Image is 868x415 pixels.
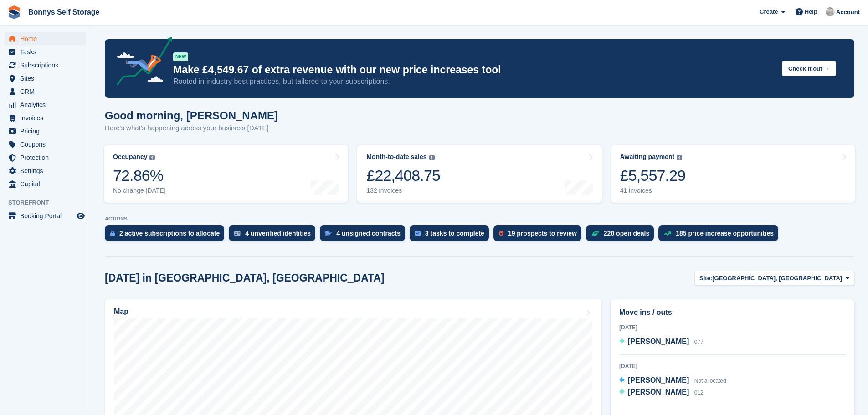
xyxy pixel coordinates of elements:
p: ACTIONS [105,216,854,222]
a: Preview store [75,210,86,221]
a: menu [5,46,86,58]
a: 2 active subscriptions to allocate [105,225,229,246]
span: Analytics [20,98,75,111]
div: [DATE] [619,362,846,370]
a: 3 tasks to complete [410,225,493,246]
a: menu [5,151,86,164]
a: 19 prospects to review [493,225,586,246]
span: Storefront [8,198,91,207]
a: menu [5,178,86,190]
a: Bonnys Self Storage [25,5,103,20]
span: [PERSON_NAME] [628,338,689,345]
a: Month-to-date sales £22,408.75 132 invoices [357,145,601,203]
a: menu [5,85,86,98]
a: menu [5,210,86,222]
span: Home [20,32,75,45]
span: [GEOGRAPHIC_DATA], [GEOGRAPHIC_DATA] [712,274,842,283]
div: £5,557.29 [620,166,686,185]
img: prospect-51fa495bee0391a8d652442698ab0144808aea92771e9ea1ae160a38d050c398.svg [499,231,503,236]
div: 3 tasks to complete [425,230,484,237]
span: Create [760,7,778,16]
a: [PERSON_NAME] 012 [619,387,704,399]
div: [DATE] [619,323,846,332]
span: Invoices [20,112,75,124]
span: Help [805,7,817,16]
span: [PERSON_NAME] [628,376,689,384]
h2: Map [114,307,128,316]
span: Tasks [20,46,75,58]
a: menu [5,125,86,138]
a: 185 price increase opportunities [658,225,783,246]
h2: Move ins / outs [619,307,846,318]
div: 41 invoices [620,187,686,195]
div: 19 prospects to review [508,230,577,237]
a: menu [5,32,86,45]
img: price_increase_opportunities-93ffe204e8149a01c8c9dc8f82e8f89637d9d84a8eef4429ea346261dce0b2c0.svg [664,231,671,236]
span: Account [836,8,860,17]
img: task-75834270c22a3079a89374b754ae025e5fb1db73e45f91037f5363f120a921f8.svg [415,231,421,236]
div: Awaiting payment [620,153,675,161]
p: Here's what's happening across your business [DATE] [105,123,278,133]
button: Check it out → [782,61,836,76]
div: Month-to-date sales [366,153,426,161]
a: menu [5,112,86,124]
div: 185 price increase opportunities [676,230,774,237]
img: contract_signature_icon-13c848040528278c33f63329250d36e43548de30e8caae1d1a13099fd9432cc5.svg [325,231,332,236]
a: [PERSON_NAME] Not allocated [619,375,726,387]
span: 012 [694,389,704,396]
span: Pricing [20,125,75,138]
div: Occupancy [113,153,147,161]
span: Capital [20,178,75,190]
span: 077 [694,339,704,345]
div: No change [DATE] [113,187,166,195]
img: icon-info-grey-7440780725fd019a000dd9b08b2336e03edf1995a4989e88bcd33f0948082b44.svg [149,155,155,160]
div: 220 open deals [604,230,649,237]
div: 4 unverified identities [245,230,311,237]
span: Coupons [20,138,75,151]
span: Subscriptions [20,59,75,72]
div: 4 unsigned contracts [336,230,401,237]
a: menu [5,72,86,85]
a: menu [5,98,86,111]
img: James Bonny [826,7,835,16]
a: Awaiting payment £5,557.29 41 invoices [611,145,855,203]
a: [PERSON_NAME] 077 [619,336,704,348]
a: 4 unverified identities [229,225,320,246]
span: CRM [20,85,75,98]
a: 4 unsigned contracts [320,225,410,246]
span: Protection [20,151,75,164]
img: deal-1b604bf984904fb50ccaf53a9ad4b4a5d6e5aea283cecdc64d6e3604feb123c2.svg [591,230,599,236]
a: Occupancy 72.86% No change [DATE] [104,145,348,203]
span: Booking Portal [20,210,75,222]
p: Make £4,549.67 of extra revenue with our new price increases tool [173,63,775,77]
span: Not allocated [694,378,726,384]
a: menu [5,59,86,72]
a: menu [5,138,86,151]
img: active_subscription_to_allocate_icon-d502201f5373d7db506a760aba3b589e785aa758c864c3986d89f69b8ff3... [110,231,115,236]
a: menu [5,164,86,177]
div: 132 invoices [366,187,440,195]
a: 220 open deals [586,225,658,246]
span: Sites [20,72,75,85]
div: £22,408.75 [366,166,440,185]
div: NEW [173,52,188,61]
img: price-adjustments-announcement-icon-8257ccfd72463d97f412b2fc003d46551f7dbcb40ab6d574587a9cd5c0d94... [109,37,173,89]
img: stora-icon-8386f47178a22dfd0bd8f6a31ec36ba5ce8667c1dd55bd0f319d3a0aa187defe.svg [7,5,21,19]
img: verify_identity-adf6edd0f0f0b5bbfe63781bf79b02c33cf7c696d77639b501bdc392416b5a36.svg [234,231,241,236]
div: 2 active subscriptions to allocate [119,230,220,237]
img: icon-info-grey-7440780725fd019a000dd9b08b2336e03edf1995a4989e88bcd33f0948082b44.svg [677,155,682,160]
div: 72.86% [113,166,166,185]
h1: Good morning, [PERSON_NAME] [105,109,278,122]
button: Site: [GEOGRAPHIC_DATA], [GEOGRAPHIC_DATA] [694,271,854,286]
span: Site: [699,274,712,283]
img: icon-info-grey-7440780725fd019a000dd9b08b2336e03edf1995a4989e88bcd33f0948082b44.svg [429,155,435,160]
p: Rooted in industry best practices, but tailored to your subscriptions. [173,77,775,87]
span: Settings [20,164,75,177]
h2: [DATE] in [GEOGRAPHIC_DATA], [GEOGRAPHIC_DATA] [105,272,385,284]
span: [PERSON_NAME] [628,388,689,396]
